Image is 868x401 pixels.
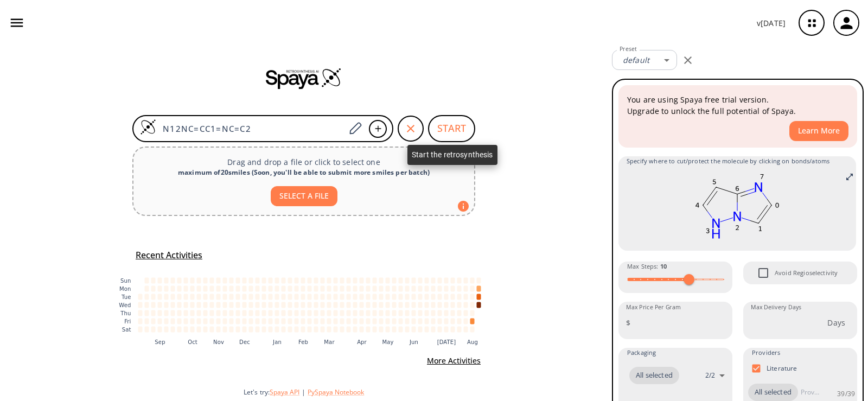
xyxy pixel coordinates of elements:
p: v [DATE] [757,17,786,29]
label: Preset [620,45,637,53]
img: Logo Spaya [140,119,156,135]
button: Learn More [789,121,848,141]
text: Mon [119,286,131,292]
text: Thu [120,310,131,316]
label: Max Delivery Days [751,303,801,311]
text: Tue [121,294,131,300]
span: Avoid Regioselectivity [775,268,838,278]
div: Let's try: [244,387,603,397]
span: Providers [752,348,780,358]
span: | [299,387,308,397]
text: Nov [213,339,224,345]
button: Spaya API [270,387,299,397]
g: y-axis tick label [119,278,131,333]
span: All selected [629,370,679,381]
input: Provider name [798,384,822,401]
text: Wed [119,302,131,308]
text: Jun [409,339,418,345]
span: All selected [748,387,798,398]
text: Mar [324,339,335,345]
strong: 10 [660,262,667,270]
text: Fri [124,319,131,324]
button: Recent Activities [131,246,207,264]
span: Max Steps : [627,262,667,271]
button: START [428,115,475,142]
svg: Full screen [845,173,854,181]
text: Aug [467,339,478,345]
button: PySpaya Notebook [308,387,364,397]
text: Jan [272,339,282,345]
text: [DATE] [437,339,456,345]
button: More Activities [423,351,485,371]
p: You are using Spaya free trial version. Upgrade to unlock the full potential of Spaya. [627,94,848,117]
span: Packaging [627,348,656,358]
button: SELECT A FILE [271,186,337,206]
label: Max Price Per Gram [626,303,681,311]
text: Dec [239,339,250,345]
text: Feb [298,339,308,345]
span: Specify where to cut/protect the molecule by clicking on bonds/atoms [627,156,848,166]
p: Drag and drop a file or click to select one [142,156,465,168]
g: x-axis tick label [155,339,478,345]
div: maximum of 20 smiles ( Soon, you'll be able to submit more smiles per batch ) [142,168,465,177]
g: cell [138,277,481,332]
text: Sat [122,327,131,333]
p: 2 / 2 [705,371,715,380]
p: Literature [767,364,797,373]
input: Enter SMILES [156,123,345,134]
text: Sun [120,278,131,284]
text: May [382,339,393,345]
text: Oct [188,339,197,345]
text: Sep [155,339,165,345]
img: Spaya logo [266,67,342,89]
p: Days [827,317,845,328]
svg: N12NC=CC1=NC=C2 [627,170,848,246]
p: 39 / 39 [837,389,855,398]
text: Apr [357,339,367,345]
p: $ [626,317,630,328]
h5: Recent Activities [136,250,202,261]
div: Start the retrosynthesis [407,145,497,165]
span: Avoid Regioselectivity [752,262,775,284]
em: default [623,55,649,65]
